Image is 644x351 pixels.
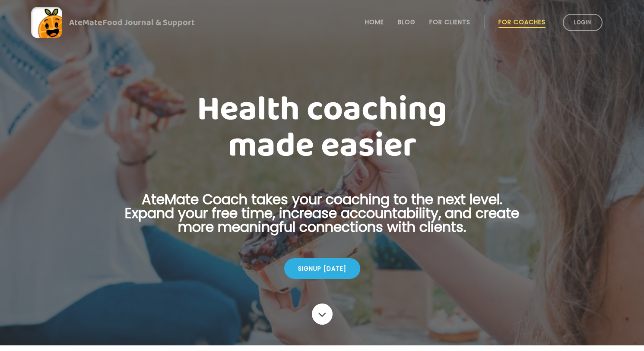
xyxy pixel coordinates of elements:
p: AteMate Coach takes your coaching to the next level. Expand your free time, increase accountabili... [111,193,533,244]
a: Login [563,14,603,31]
a: Home [365,19,384,25]
a: AteMateFood Journal & Support [31,7,613,38]
div: AteMate [62,16,195,29]
div: Signup [DATE] [284,258,360,279]
a: Blog [398,19,416,25]
a: For Coaches [498,19,546,25]
span: Food Journal & Support [102,16,195,29]
a: For Clients [429,19,470,25]
h1: Health coaching made easier [111,92,533,164]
